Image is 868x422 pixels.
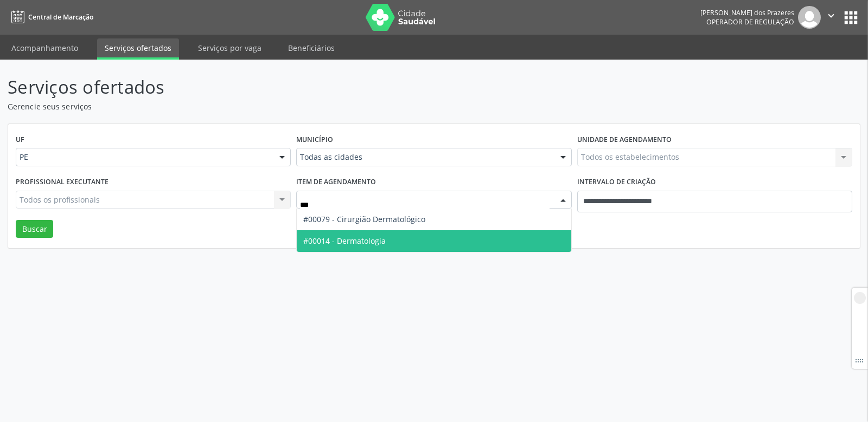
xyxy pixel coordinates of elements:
button:  [821,6,841,29]
label: Profissional executante [16,174,108,191]
span: Central de Marcação [28,12,93,22]
label: Item de agendamento [296,174,376,191]
a: Acompanhamento [4,38,86,57]
p: Gerencie seus serviços [8,101,604,112]
div: [PERSON_NAME] dos Prazeres [700,8,794,17]
a: Serviços ofertados [97,38,179,60]
a: Central de Marcação [8,8,93,26]
label: Intervalo de criação [577,174,656,191]
span: Todas as cidades [300,152,549,163]
label: Município [296,132,333,148]
a: Serviços por vaga [190,38,269,57]
span: Operador de regulação [706,17,794,27]
button: apps [841,8,860,27]
img: img [798,6,821,29]
p: Serviços ofertados [8,74,604,101]
i:  [825,10,837,22]
button: Buscar [16,220,53,238]
a: Beneficiários [280,38,342,57]
span: #00079 - Cirurgião Dermatológico [303,214,425,224]
span: PE [20,152,269,163]
label: UF [16,132,24,148]
label: Unidade de agendamento [577,132,672,148]
span: #00014 - Dermatologia [303,236,386,246]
